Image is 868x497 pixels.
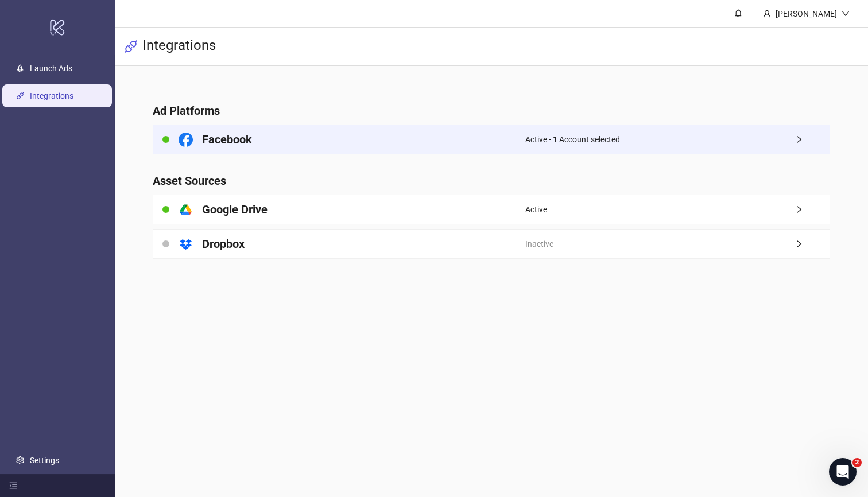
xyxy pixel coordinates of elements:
h4: Dropbox [202,236,245,252]
a: Launch Ads [30,64,72,73]
span: bell [734,9,742,17]
a: Integrations [30,91,73,100]
a: DropboxInactiveright [153,229,830,259]
span: Active [525,203,547,216]
span: menu-fold [9,482,17,490]
span: user [763,10,771,18]
span: right [795,240,830,248]
span: Inactive [525,238,553,250]
span: right [795,135,830,143]
a: FacebookActive - 1 Account selectedright [153,125,830,154]
h4: Ad Platforms [153,103,830,119]
span: right [795,205,830,213]
span: 2 [852,458,862,467]
div: [PERSON_NAME] [771,7,842,20]
span: api [124,40,138,53]
h4: Asset Sources [153,173,830,189]
h4: Google Drive [202,201,268,218]
a: Google DriveActiveright [153,195,830,224]
span: down [842,10,850,18]
iframe: Intercom live chat [829,458,857,486]
h3: Integrations [142,37,216,56]
h4: Facebook [202,131,252,147]
span: Active - 1 Account selected [525,133,620,146]
a: Settings [30,456,59,465]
